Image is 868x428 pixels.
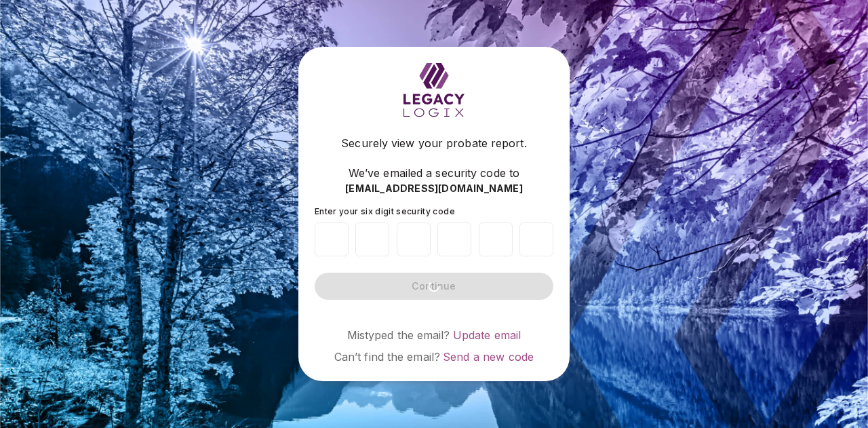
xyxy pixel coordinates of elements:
span: [EMAIL_ADDRESS][DOMAIN_NAME] [345,182,523,195]
span: Can’t find the email? [334,350,440,364]
a: Update email [453,328,521,342]
span: Securely view your probate report. [341,135,526,151]
span: We’ve emailed a security code to [349,165,519,181]
span: Mistyped the email? [347,328,450,342]
a: Send a new code [443,350,534,364]
span: Enter your six digit security code [315,206,455,216]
